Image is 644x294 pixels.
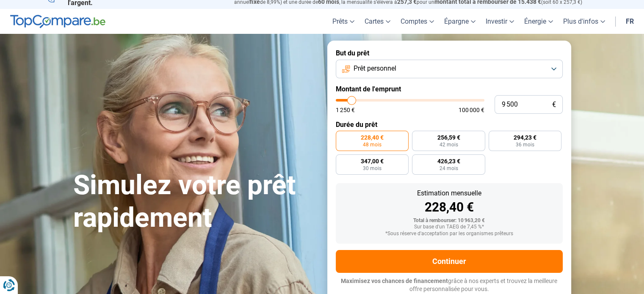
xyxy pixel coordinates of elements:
[336,277,563,294] p: grâce à nos experts et trouvez la meilleure offre personnalisée pour vous.
[341,278,448,284] span: Maximisez vos chances de financement
[439,9,481,34] a: Épargne
[354,64,396,73] span: Prêt personnel
[73,169,317,234] h1: Simulez votre prêt rapidement
[336,250,563,273] button: Continuer
[343,201,556,214] div: 228,40 €
[439,166,458,171] span: 24 mois
[363,166,381,171] span: 30 mois
[343,218,556,224] div: Total à rembourser: 10 963,20 €
[363,142,381,147] span: 48 mois
[361,158,384,164] span: 347,00 €
[437,158,460,164] span: 426,23 €
[516,142,534,147] span: 36 mois
[552,101,556,108] span: €
[395,9,439,34] a: Comptes
[459,107,484,113] span: 100 000 €
[343,190,556,197] div: Estimation mensuelle
[621,9,639,34] a: fr
[343,224,556,230] div: Sur base d'un TAEG de 7,45 %*
[327,9,359,34] a: Prêts
[519,9,558,34] a: Énergie
[359,9,395,34] a: Cartes
[336,107,355,113] span: 1 250 €
[514,135,536,140] span: 294,23 €
[558,9,610,34] a: Plus d'infos
[481,9,519,34] a: Investir
[336,60,563,78] button: Prêt personnel
[336,121,563,129] label: Durée du prêt
[10,15,105,28] img: TopCompare
[439,142,458,147] span: 42 mois
[336,49,563,57] label: But du prêt
[343,231,556,237] div: *Sous réserve d'acceptation par les organismes prêteurs
[437,135,460,140] span: 256,59 €
[361,135,384,140] span: 228,40 €
[336,85,563,93] label: Montant de l'emprunt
